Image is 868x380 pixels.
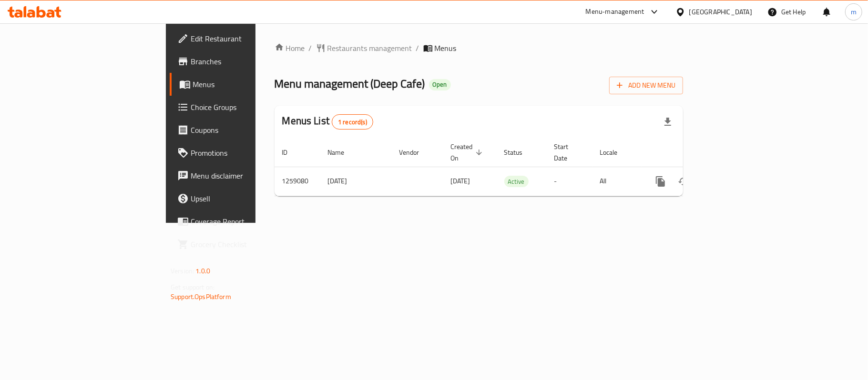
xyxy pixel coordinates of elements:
[191,193,303,204] span: Upsell
[191,147,303,159] span: Promotions
[275,138,748,196] table: enhanced table
[170,50,311,73] a: Branches
[435,42,457,54] span: Menus
[275,73,425,94] span: Menu management ( Deep Cafe )
[554,141,581,164] span: Start Date
[191,33,303,44] span: Edit Restaurant
[547,167,592,196] td: -
[429,80,451,89] span: Open
[656,110,679,133] div: Export file
[851,7,857,17] span: m
[504,147,535,158] span: Status
[617,80,675,91] span: Add New Menu
[332,114,373,130] div: Total records count
[191,170,303,181] span: Menu disclaimer
[191,124,303,136] span: Coupons
[170,210,311,233] a: Coverage Report
[642,138,748,167] th: Actions
[592,167,642,196] td: All
[672,170,695,193] button: Change Status
[282,147,300,158] span: ID
[689,7,752,17] div: [GEOGRAPHIC_DATA]
[649,170,672,193] button: more
[191,216,303,227] span: Coverage Report
[328,147,357,158] span: Name
[416,42,419,54] li: /
[327,42,412,54] span: Restaurants management
[320,167,392,196] td: [DATE]
[586,6,644,18] div: Menu-management
[170,187,311,210] a: Upsell
[171,265,194,277] span: Version:
[282,114,373,130] h2: Menus List
[170,27,311,50] a: Edit Restaurant
[170,233,311,256] a: Grocery Checklist
[191,101,303,113] span: Choice Groups
[170,141,311,164] a: Promotions
[332,118,373,127] span: 1 record(s)
[275,42,683,54] nav: breadcrumb
[170,96,311,119] a: Choice Groups
[191,239,303,250] span: Grocery Checklist
[429,79,451,90] div: Open
[504,176,529,187] span: Active
[170,73,311,96] a: Menus
[451,175,470,187] span: [DATE]
[170,164,311,187] a: Menu disclaimer
[600,147,630,158] span: Locale
[399,147,432,158] span: Vendor
[191,56,303,67] span: Branches
[316,42,412,54] a: Restaurants management
[609,77,683,94] button: Add New Menu
[451,141,485,164] span: Created On
[171,290,231,303] a: Support.OpsPlatform
[193,79,303,90] span: Menus
[195,265,210,277] span: 1.0.0
[170,119,311,141] a: Coupons
[171,281,214,293] span: Get support on:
